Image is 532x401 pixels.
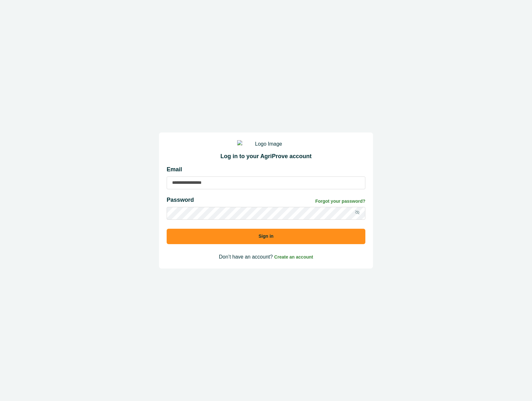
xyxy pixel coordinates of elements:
[167,153,365,160] h2: Log in to your AgriProve account
[237,140,295,148] img: Logo Image
[167,196,194,204] p: Password
[167,253,365,261] p: Don’t have an account?
[167,229,365,244] button: Sign in
[167,165,365,174] p: Email
[315,198,365,205] a: Forgot your password?
[274,254,313,260] a: Create an account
